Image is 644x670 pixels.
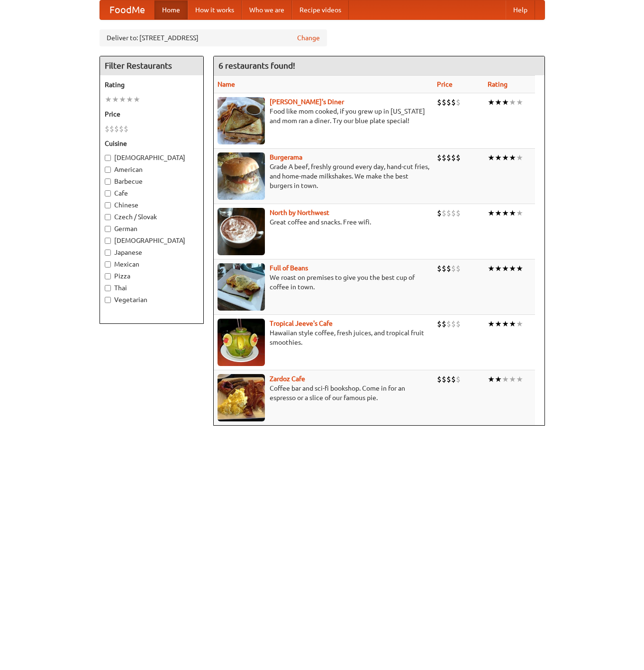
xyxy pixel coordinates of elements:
[218,107,429,125] p: Food like mom cooked, if you grew up in [US_STATE] and mom ran a diner. Try our blue plate special!
[105,139,199,148] h5: Cuisine
[446,263,451,274] li: $
[218,263,265,311] img: beans.jpg
[488,319,495,329] li: ★
[100,29,327,46] div: Deliver to: [STREET_ADDRESS]
[495,208,502,218] li: ★
[516,208,523,218] li: ★
[509,152,516,163] li: ★
[270,320,333,327] a: Tropical Jeeve's Cafe
[456,152,461,163] li: $
[506,0,535,19] a: Help
[105,250,111,256] input: Japanese
[442,319,446,329] li: $
[456,263,461,274] li: $
[446,208,451,218] li: $
[488,374,495,384] li: ★
[509,97,516,107] li: ★
[270,209,329,216] a: North by Northwest
[495,263,502,274] li: ★
[451,152,456,163] li: $
[105,285,111,291] input: Thai
[502,263,509,274] li: ★
[105,238,111,244] input: [DEMOGRAPHIC_DATA]
[105,153,199,162] label: [DEMOGRAPHIC_DATA]
[456,374,461,384] li: $
[437,374,442,384] li: $
[105,297,111,303] input: Vegetarian
[437,208,442,218] li: $
[509,263,516,274] li: ★
[502,97,509,107] li: ★
[105,124,109,134] li: $
[105,167,111,173] input: American
[218,319,265,366] img: jeeves.jpg
[105,94,112,105] li: ★
[105,109,199,119] h5: Price
[105,226,111,232] input: German
[188,0,242,19] a: How it works
[516,263,523,274] li: ★
[456,319,461,329] li: $
[488,80,508,88] a: Rating
[133,94,140,105] li: ★
[516,97,523,107] li: ★
[105,179,111,185] input: Barbecue
[218,328,429,347] p: Hawaiian style coffee, fresh juices, and tropical fruit smoothies.
[270,153,302,161] a: Burgerama
[105,190,111,197] input: Cafe
[218,217,429,227] p: Great coffee and snacks. Free wifi.
[437,263,442,274] li: $
[114,124,119,134] li: $
[442,97,446,107] li: $
[105,165,199,174] label: American
[509,319,516,329] li: ★
[446,374,451,384] li: $
[105,295,199,304] label: Vegetarian
[105,155,111,161] input: [DEMOGRAPHIC_DATA]
[446,319,451,329] li: $
[456,97,461,107] li: $
[218,208,265,255] img: north.jpg
[442,263,446,274] li: $
[516,319,523,329] li: ★
[446,97,451,107] li: $
[105,202,111,208] input: Chinese
[112,94,119,105] li: ★
[218,80,235,88] a: Name
[218,374,265,421] img: zardoz.jpg
[516,374,523,384] li: ★
[242,0,292,19] a: Who we are
[509,374,516,384] li: ★
[437,97,442,107] li: $
[437,319,442,329] li: $
[456,208,461,218] li: $
[446,152,451,163] li: $
[495,152,502,163] li: ★
[105,224,199,233] label: German
[488,97,495,107] li: ★
[451,208,456,218] li: $
[105,259,199,269] label: Mexican
[105,80,199,89] h5: Rating
[488,263,495,274] li: ★
[105,248,199,257] label: Japanese
[119,124,124,134] li: $
[105,283,199,293] label: Thai
[218,152,265,200] img: burgerama.jpg
[109,124,114,134] li: $
[119,94,126,105] li: ★
[270,264,308,272] a: Full of Beans
[502,152,509,163] li: ★
[451,374,456,384] li: $
[105,271,199,281] label: Pizza
[270,375,305,383] b: Zardoz Cafe
[218,162,429,190] p: Grade A beef, freshly ground every day, hand-cut fries, and home-made milkshakes. We make the bes...
[105,212,199,222] label: Czech / Slovak
[126,94,133,105] li: ★
[124,124,128,134] li: $
[270,98,344,106] a: [PERSON_NAME]'s Diner
[105,188,199,198] label: Cafe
